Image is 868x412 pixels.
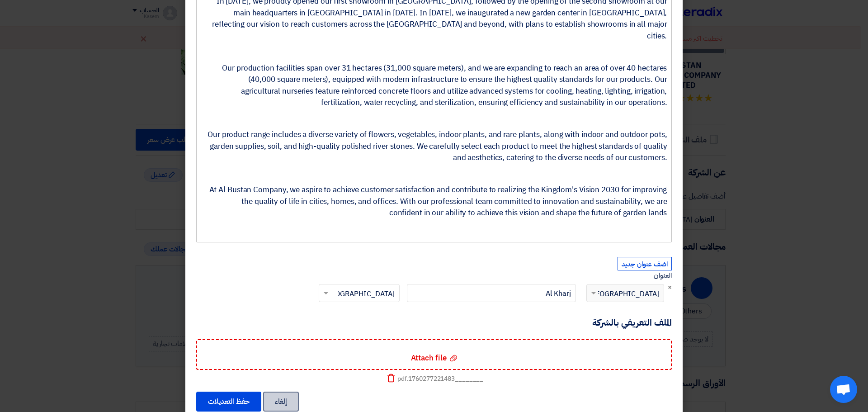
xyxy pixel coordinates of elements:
button: إلغاء [263,392,299,412]
span: [GEOGRAPHIC_DATA] [588,289,659,299]
button: حفظ التعديلات [196,392,261,412]
button: اضف عنوان جديد [618,257,672,270]
p: Our product range includes a diverse variety of flowers, vegetables, indoor plants, and rare plan... [208,129,667,164]
div: ________1760277221483.pdf [397,374,484,384]
p: At Al Bustan Company, we aspire to achieve customer satisfaction and contribute to realizing the ... [208,184,667,219]
button: Close [668,284,672,291]
h4: الملف التعريفي بالشركة [196,317,672,328]
input: إضافة عنوان [407,284,576,302]
p: Our production facilities span over 31 hectares (31,000 square meters), and we are expanding to r... [208,62,667,109]
span: Attach file [411,352,447,364]
span: × [668,282,672,292]
div: Open chat [830,376,857,403]
label: العنوان [315,270,672,281]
